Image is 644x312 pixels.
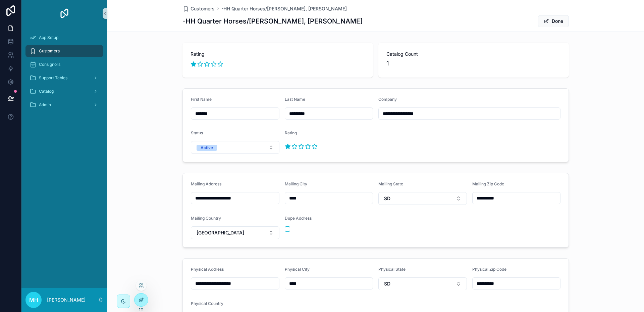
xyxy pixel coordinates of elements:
div: scrollable content [21,27,107,120]
span: Customers [39,48,60,54]
span: Physical Address [191,267,224,272]
span: Physical Country [191,301,223,306]
button: Select Button [378,192,467,205]
span: Mailing State [378,181,403,186]
span: Physical City [285,267,310,272]
span: MH [29,296,38,304]
a: App Setup [25,32,103,44]
h1: -HH Quarter Horses/[PERSON_NAME], [PERSON_NAME] [182,16,363,26]
span: Mailing Address [191,181,221,186]
span: Rating [191,51,365,57]
span: Mailing Zip Code [472,181,504,186]
a: Catalog [25,85,103,97]
a: Support Tables [25,72,103,84]
span: SD [384,280,390,287]
span: Mailing Country [191,216,221,221]
button: Select Button [378,277,467,290]
span: Catalog Count [386,51,561,57]
span: Company [378,97,397,102]
span: Customers [191,5,215,12]
span: First Name [191,97,212,102]
span: Catalog [39,89,54,94]
span: Dupe Address [285,216,312,221]
img: App logo [59,8,70,19]
button: Done [538,15,569,27]
span: Mailing City [285,181,307,186]
span: 1 [386,59,561,68]
span: Physical Zip Code [472,267,506,272]
p: [PERSON_NAME] [47,297,86,303]
a: Consignors [25,58,103,71]
span: Rating [285,130,297,135]
span: Last Name [285,97,305,102]
a: Admin [25,99,103,111]
a: Customers [25,45,103,57]
span: SD [384,195,390,202]
button: Select Button [191,141,279,154]
span: Status [191,130,203,135]
span: Physical State [378,267,406,272]
span: Support Tables [39,75,67,81]
a: Customers [182,5,215,12]
span: Admin [39,102,51,107]
span: [GEOGRAPHIC_DATA] [197,229,244,236]
button: Select Button [191,226,279,239]
span: Consignors [39,62,60,67]
span: App Setup [39,35,58,40]
div: Active [201,145,213,151]
a: -HH Quarter Horses/[PERSON_NAME], [PERSON_NAME] [221,5,347,12]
